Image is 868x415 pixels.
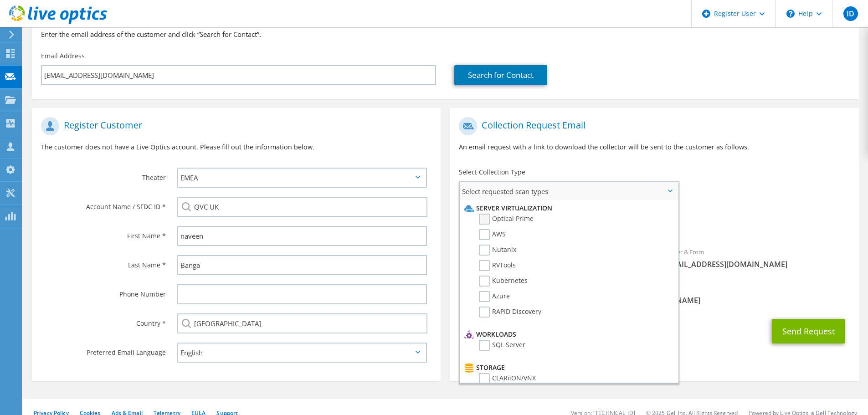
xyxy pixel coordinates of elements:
[41,255,166,270] label: Last Name *
[479,214,534,225] label: Optical Prime
[41,51,85,61] label: Email Address
[479,276,528,287] label: Kubernetes
[462,329,673,340] li: Workloads
[479,260,516,271] label: RVTools
[654,242,859,274] div: Sender & From
[41,226,166,241] label: First Name *
[41,168,166,182] label: Theater
[41,313,166,328] label: Country *
[41,197,166,211] label: Account Name / SFDC ID *
[479,291,510,302] label: Azure
[479,245,516,256] label: Nutanix
[462,362,673,373] li: Storage
[479,340,525,351] label: SQL Server
[450,278,858,310] div: CC & Reply To
[663,259,850,269] span: [EMAIL_ADDRESS][DOMAIN_NAME]
[454,65,547,85] a: Search for Contact
[41,29,850,39] h3: Enter the email address of the customer and click “Search for Contact”.
[459,117,845,135] h1: Collection Request Email
[479,307,541,318] label: RAPID Discovery
[459,142,849,152] p: An email request with a link to download the collector will be sent to the customer as follows.
[479,373,536,384] label: CLARiiON/VNX
[41,117,427,135] h1: Register Customer
[41,284,166,299] label: Phone Number
[772,319,845,343] button: Send Request
[41,142,431,152] p: The customer does not have a Live Optics account. Please fill out the information below.
[41,343,166,357] label: Preferred Email Language
[450,242,654,274] div: To
[460,182,678,200] span: Select requested scan types
[479,229,506,240] label: AWS
[459,168,525,177] label: Select Collection Type
[450,204,858,238] div: Requested Collections
[462,203,673,214] li: Server Virtualization
[843,6,858,21] span: ID
[786,10,795,18] svg: \n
